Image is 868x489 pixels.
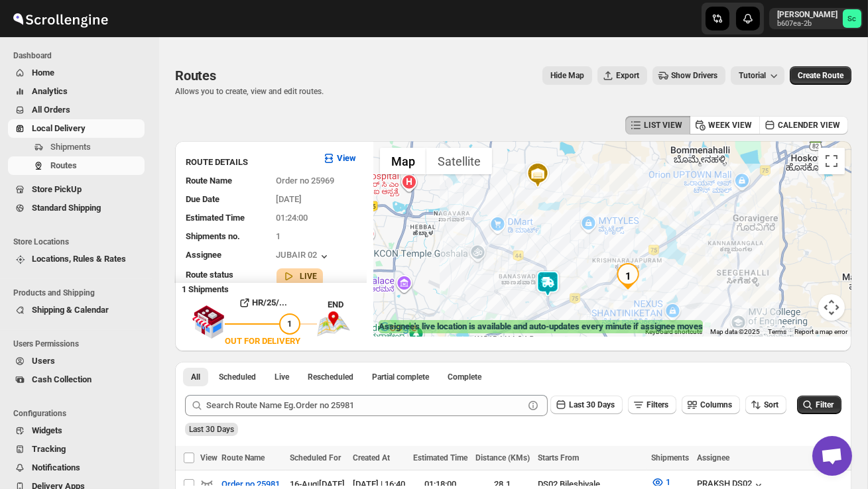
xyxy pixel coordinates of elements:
[8,301,145,319] button: Shipping & Calendar
[550,396,623,414] button: Last 30 Days
[288,319,292,329] span: 1
[8,156,145,175] button: Routes
[426,148,492,174] button: Show satellite imagery
[32,462,80,472] span: Notifications
[798,70,843,81] span: Create Route
[448,372,481,382] span: Complete
[32,425,62,435] span: Widgets
[777,9,837,20] p: [PERSON_NAME]
[644,120,682,131] span: LIST VIEW
[317,311,350,337] img: trip_end.png
[671,70,717,81] span: Show Drivers
[219,372,256,382] span: Scheduled
[666,477,670,487] span: 1
[690,116,760,135] button: WEEK VIEW
[818,148,845,174] button: Toggle fullscreen view
[812,436,852,476] a: Open chat
[843,9,861,28] span: Sanjay chetri
[377,319,420,337] a: Open this area in Google Maps (opens a new window)
[8,370,145,389] button: Cash Collection
[379,320,703,333] label: Assignee's live location is available and auto-updates every minute if assignee moves
[32,444,66,454] span: Tracking
[32,203,101,213] span: Standard Shipping
[253,298,288,307] b: HR/25/...
[175,68,216,83] span: Routes
[186,250,221,260] span: Assignee
[777,20,837,28] p: b607ea-2b
[745,396,786,414] button: Sort
[13,50,150,61] span: Dashboard
[710,328,760,335] span: Map data ©2025
[413,453,467,462] span: Estimated Time
[8,64,145,82] button: Home
[8,138,145,156] button: Shipments
[13,237,150,247] span: Store Locations
[32,305,109,315] span: Shipping & Calendar
[8,421,145,440] button: Widgets
[8,459,145,477] button: Notifications
[13,408,150,419] span: Configurations
[816,400,834,409] span: Filter
[8,250,145,268] button: Locations, Rules & Rates
[797,396,841,414] button: Filter
[186,270,233,280] span: Route status
[206,395,524,416] input: Search Route Name Eg.Order no 25981
[8,101,145,119] button: All Orders
[200,453,217,462] span: View
[8,352,145,370] button: Users
[32,105,70,115] span: All Orders
[277,213,308,223] span: 01:24:00
[8,440,145,459] button: Tracking
[277,176,335,186] span: Order no 25969
[8,82,145,101] button: Analytics
[282,270,318,283] button: LIVE
[183,368,208,386] button: All routes
[337,153,356,163] b: View
[778,120,840,131] span: CALENDER VIEW
[186,213,245,223] span: Estimated Time
[652,66,725,85] button: Show Drivers
[818,294,845,321] button: Map camera controls
[538,453,579,462] span: Starts From
[372,372,429,382] span: Partial complete
[186,194,219,204] span: Due Date
[651,453,689,462] span: Shipments
[550,70,584,81] span: Hide Map
[569,400,615,409] span: Last 30 Days
[768,328,786,335] a: Terms
[647,400,668,409] span: Filters
[50,142,91,152] span: Shipments
[32,123,86,133] span: Local Delivery
[848,15,857,23] text: Sc
[175,86,324,97] p: Allows you to create, view and edit routes.
[616,70,639,81] span: Export
[628,396,676,414] button: Filters
[308,372,353,382] span: Rescheduled
[353,453,390,462] span: Created At
[32,184,82,194] span: Store PickUp
[191,372,200,382] span: All
[731,66,784,85] button: Tutorial
[32,86,68,96] span: Analytics
[542,66,592,85] button: Map action label
[186,156,312,169] h3: ROUTE DETAILS
[50,160,77,170] span: Routes
[739,71,766,80] span: Tutorial
[682,396,740,414] button: Columns
[186,176,232,186] span: Route Name
[377,319,420,337] img: Google
[13,288,150,298] span: Products and Shipping
[277,250,331,263] button: JUBAIR 02
[221,453,265,462] span: Route Name
[300,272,318,281] b: LIVE
[32,68,54,78] span: Home
[597,66,647,85] button: Export
[380,148,426,174] button: Show street map
[192,296,225,348] img: shop.svg
[32,254,126,264] span: Locations, Rules & Rates
[13,339,150,349] span: Users Permissions
[759,116,848,135] button: CALENDER VIEW
[32,374,92,384] span: Cash Collection
[277,231,281,241] span: 1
